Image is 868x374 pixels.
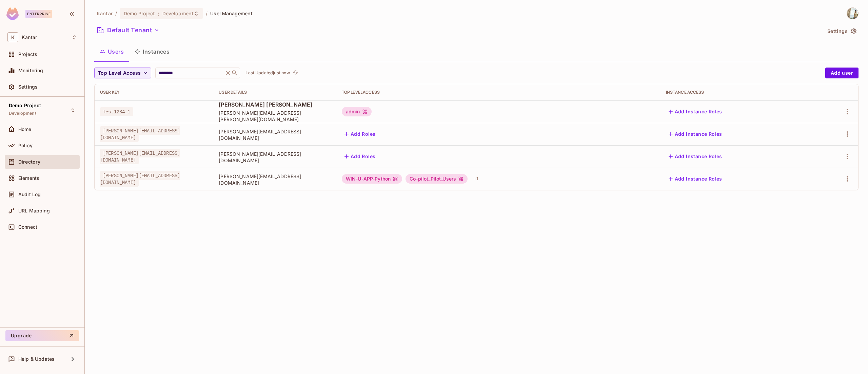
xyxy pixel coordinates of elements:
[18,159,40,165] span: Directory
[18,175,39,181] span: Elements
[115,10,117,17] li: /
[219,173,331,186] span: [PERSON_NAME][EMAIL_ADDRESS][DOMAIN_NAME]
[100,90,208,95] div: User Key
[7,32,18,42] span: K
[100,171,180,187] span: [PERSON_NAME][EMAIL_ADDRESS][DOMAIN_NAME]
[847,8,858,19] img: Spoorthy D Gopalagowda
[219,128,331,141] span: [PERSON_NAME][EMAIL_ADDRESS][DOMAIN_NAME]
[342,90,655,95] div: Top Level Access
[342,174,402,184] div: WIN-U-APP-Python
[666,173,725,184] button: Add Instance Roles
[100,149,180,164] span: [PERSON_NAME][EMAIL_ADDRESS][DOMAIN_NAME]
[219,90,331,95] div: User Details
[18,356,55,362] span: Help & Updates
[18,127,32,132] span: Home
[666,106,725,117] button: Add Instance Roles
[18,224,37,230] span: Connect
[22,35,37,40] span: Workspace: Kantar
[18,208,50,213] span: URL Mapping
[342,151,378,162] button: Add Roles
[158,11,160,16] span: :
[471,173,481,184] div: + 1
[206,10,208,17] li: /
[666,90,806,95] div: Instance Access
[5,330,79,341] button: Upgrade
[342,129,378,139] button: Add Roles
[291,69,299,77] button: refresh
[97,10,113,17] span: the active workspace
[25,10,52,18] div: Enterprise
[406,174,468,184] div: Co-pilot_Pilot_Users
[219,101,331,108] span: [PERSON_NAME] [PERSON_NAME]
[825,68,859,78] button: Add user
[666,151,725,162] button: Add Instance Roles
[18,84,38,90] span: Settings
[6,7,19,20] img: SReyMgAAAABJRU5ErkJggg==
[100,107,133,116] span: Test1234_1
[210,10,253,17] span: User Management
[98,69,141,77] span: Top Level Access
[94,43,129,60] button: Users
[666,129,725,139] button: Add Instance Roles
[245,70,290,76] p: Last Updated just now
[9,111,36,116] span: Development
[18,68,43,73] span: Monitoring
[342,107,372,116] div: admin
[9,103,41,108] span: Demo Project
[290,69,299,77] span: Click to refresh data
[129,43,175,60] button: Instances
[219,110,331,123] span: [PERSON_NAME][EMAIL_ADDRESS][PERSON_NAME][DOMAIN_NAME]
[94,25,162,36] button: Default Tenant
[124,10,155,17] span: Demo Project
[18,143,33,148] span: Policy
[94,68,151,78] button: Top Level Access
[293,70,298,76] span: refresh
[18,52,37,57] span: Projects
[162,10,194,17] span: Development
[825,26,859,37] button: Settings
[219,151,331,164] span: [PERSON_NAME][EMAIL_ADDRESS][DOMAIN_NAME]
[18,192,41,197] span: Audit Log
[100,126,180,142] span: [PERSON_NAME][EMAIL_ADDRESS][DOMAIN_NAME]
